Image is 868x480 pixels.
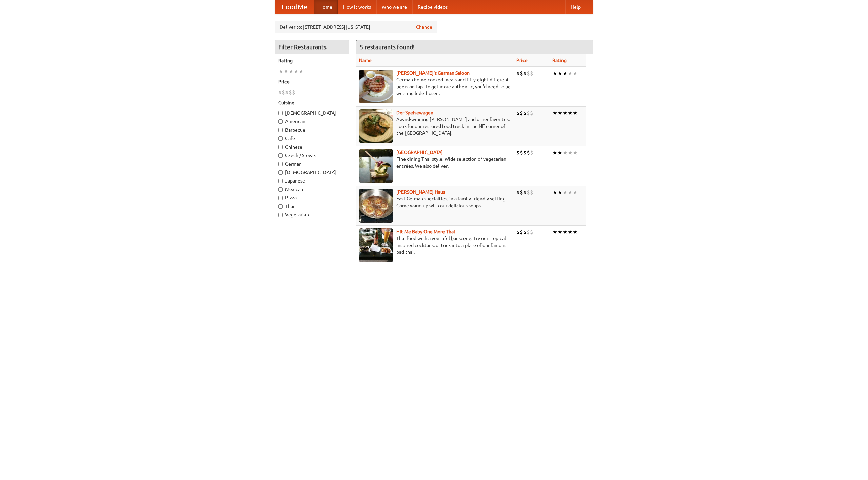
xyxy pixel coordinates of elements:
li: ★ [299,68,304,75]
a: Price [516,58,528,63]
li: $ [530,228,533,236]
li: $ [530,70,533,77]
li: $ [527,109,530,117]
li: ★ [568,149,573,156]
li: $ [530,189,533,196]
li: $ [523,228,527,236]
li: $ [292,89,295,96]
input: German [278,162,283,166]
p: Fine dining Thai-style. Wide selection of vegetarian entrées. We also deliver. [359,156,511,169]
li: ★ [568,228,573,236]
li: ★ [294,68,299,75]
li: ★ [552,109,557,117]
input: Cafe [278,136,283,141]
li: $ [530,109,533,117]
ng-pluralize: 5 restaurants found! [360,44,415,50]
label: Chinese [278,143,346,150]
p: Award-winning [PERSON_NAME] and other favorites. Look for our restored food truck in the NE corne... [359,116,511,136]
input: Thai [278,204,283,209]
li: $ [520,109,523,117]
li: ★ [563,228,568,236]
li: $ [527,149,530,156]
input: [DEMOGRAPHIC_DATA] [278,170,283,175]
img: esthers.jpg [359,70,393,103]
img: babythai.jpg [359,228,393,262]
li: ★ [573,149,578,156]
img: kohlhaus.jpg [359,189,393,223]
a: Recipe videos [412,0,453,14]
p: East German specialties, in a family-friendly setting. Come warm up with our delicious soups. [359,195,511,209]
li: ★ [283,68,289,75]
a: Name [359,58,372,63]
div: Deliver to: [STREET_ADDRESS][US_STATE] [275,21,437,33]
input: Mexican [278,187,283,192]
label: [DEMOGRAPHIC_DATA] [278,169,346,176]
li: ★ [573,109,578,117]
input: Chinese [278,145,283,149]
a: [PERSON_NAME]'s German Saloon [396,70,470,76]
li: $ [527,228,530,236]
a: Change [416,24,432,31]
li: ★ [552,70,557,77]
li: $ [527,189,530,196]
a: FoodMe [275,0,314,14]
li: ★ [563,70,568,77]
li: ★ [289,68,294,75]
li: ★ [278,68,283,75]
li: ★ [552,189,557,196]
li: $ [516,149,520,156]
li: ★ [552,149,557,156]
a: Der Speisewagen [396,110,433,115]
h5: Price [278,78,346,85]
li: ★ [568,109,573,117]
li: $ [516,109,520,117]
li: $ [516,228,520,236]
li: ★ [557,189,563,196]
li: $ [285,89,289,96]
li: ★ [563,189,568,196]
input: Vegetarian [278,213,283,217]
input: Czech / Slovak [278,153,283,158]
label: [DEMOGRAPHIC_DATA] [278,110,346,116]
a: Hit Me Baby One More Thai [396,229,455,234]
p: Thai food with a youthful bar scene. Try our tropical inspired cocktails, or tuck into a plate of... [359,235,511,255]
a: Help [565,0,586,14]
li: ★ [563,149,568,156]
li: ★ [573,189,578,196]
li: $ [516,189,520,196]
label: Czech / Slovak [278,152,346,159]
li: $ [527,70,530,77]
li: $ [530,149,533,156]
label: Thai [278,203,346,210]
input: Japanese [278,179,283,183]
li: ★ [568,189,573,196]
h5: Cuisine [278,99,346,106]
h4: Filter Restaurants [275,40,349,54]
li: ★ [557,70,563,77]
li: ★ [573,70,578,77]
li: $ [520,149,523,156]
li: $ [282,89,285,96]
label: American [278,118,346,125]
input: Pizza [278,196,283,200]
label: Vegetarian [278,211,346,218]
li: ★ [573,228,578,236]
li: ★ [557,228,563,236]
a: [PERSON_NAME] Haus [396,189,445,195]
li: ★ [557,149,563,156]
label: Japanese [278,177,346,184]
li: $ [289,89,292,96]
li: $ [520,70,523,77]
li: ★ [563,109,568,117]
li: $ [523,149,527,156]
a: How it works [338,0,376,14]
input: American [278,119,283,124]
label: Pizza [278,194,346,201]
li: $ [520,228,523,236]
a: [GEOGRAPHIC_DATA] [396,150,443,155]
h5: Rating [278,57,346,64]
